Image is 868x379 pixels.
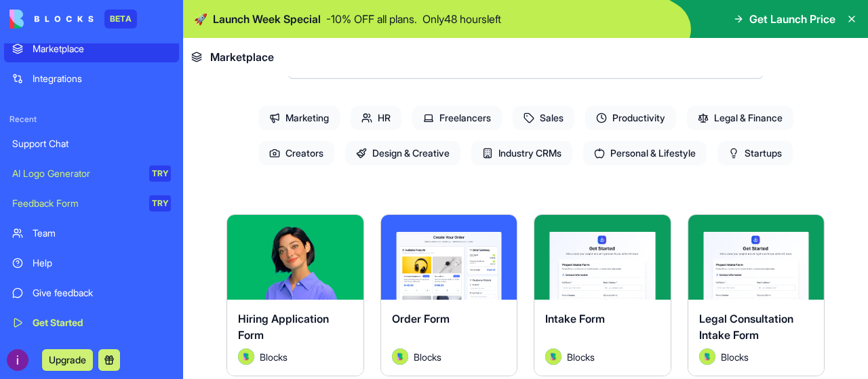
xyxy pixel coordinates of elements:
[9,9,137,28] a: BETA
[4,220,179,247] a: Team
[699,312,793,342] span: Legal Consultation Intake Form
[688,214,825,376] a: Legal Consultation Intake FormAvatarBlocks
[422,11,501,27] p: Only 48 hours left
[149,195,171,212] div: TRY
[749,11,835,27] span: Get Launch Price
[33,316,171,330] div: Get Started
[392,348,408,365] img: Avatar
[42,353,93,366] a: Upgrade
[238,312,329,342] span: Hiring Application Form
[545,312,605,325] span: Intake Form
[9,9,94,28] img: logo
[210,49,274,65] span: Marketplace
[104,9,137,28] div: BETA
[33,42,171,56] div: Marketplace
[258,106,340,130] span: Marketing
[4,279,179,306] a: Give feedback
[33,256,171,270] div: Help
[12,137,171,151] div: Support Chat
[12,167,140,180] div: AI Logo Generator
[149,165,171,182] div: TRY
[238,348,254,365] img: Avatar
[4,65,179,92] a: Integrations
[513,106,574,130] span: Sales
[226,214,364,376] a: Hiring Application FormAvatarBlocks
[258,141,334,165] span: Creators
[213,11,321,27] span: Launch Week Special
[471,141,572,165] span: Industry CRMs
[4,190,179,217] a: Feedback FormTRY
[699,348,715,365] img: Avatar
[345,141,460,165] span: Design & Creative
[4,114,179,125] span: Recent
[534,214,671,376] a: Intake FormAvatarBlocks
[12,197,140,210] div: Feedback Form
[260,350,288,364] span: Blocks
[351,106,401,130] span: HR
[33,286,171,300] div: Give feedback
[585,106,676,130] span: Productivity
[7,349,28,371] img: ACg8ocJMQUHiG8hS-f8day_4w5CmdA39iP6YkgNSwzhOuPPimx6cCw=s96-c
[4,130,179,157] a: Support Chat
[4,250,179,277] a: Help
[721,350,749,364] span: Blocks
[4,160,179,187] a: AI Logo GeneratorTRY
[326,11,417,27] p: - 10 % OFF all plans.
[545,348,561,365] img: Avatar
[42,349,93,371] button: Upgrade
[33,72,171,85] div: Integrations
[33,226,171,240] div: Team
[583,141,707,165] span: Personal & Lifestyle
[392,312,450,325] span: Order Form
[412,106,502,130] span: Freelancers
[4,309,179,336] a: Get Started
[4,35,179,62] a: Marketplace
[380,214,518,376] a: Order FormAvatarBlocks
[717,141,793,165] span: Startups
[687,106,793,130] span: Legal & Finance
[194,11,208,27] span: 🚀
[567,350,595,364] span: Blocks
[414,350,441,364] span: Blocks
